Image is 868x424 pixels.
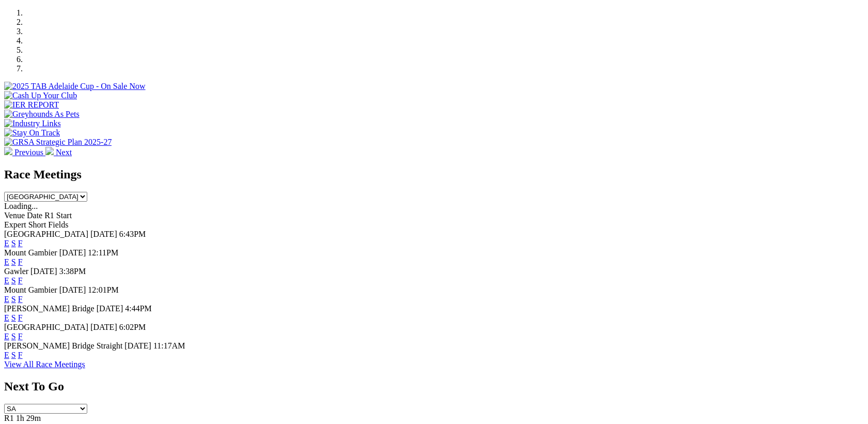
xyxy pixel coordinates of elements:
[4,351,9,359] a: E
[4,313,9,322] a: E
[28,220,46,229] span: Short
[4,360,85,369] a: View All Race Meetings
[4,285,57,294] span: Mount Gambier
[48,220,68,229] span: Fields
[11,313,16,322] a: S
[4,267,28,276] span: Gawler
[4,91,77,100] img: Cash Up Your Club
[4,202,38,210] span: Loading...
[4,220,26,229] span: Expert
[4,276,9,285] a: E
[90,323,117,331] span: [DATE]
[4,332,9,341] a: E
[30,267,57,276] span: [DATE]
[97,304,123,313] span: [DATE]
[11,295,16,304] a: S
[4,323,88,331] span: [GEOGRAPHIC_DATA]
[18,295,23,304] a: F
[4,128,60,138] img: Stay On Track
[4,110,80,119] img: Greyhounds As Pets
[4,295,9,304] a: E
[4,119,61,128] img: Industry Links
[90,230,117,238] span: [DATE]
[4,230,88,238] span: [GEOGRAPHIC_DATA]
[59,267,86,276] span: 3:38PM
[4,304,94,313] span: [PERSON_NAME] Bridge
[4,248,57,257] span: Mount Gambier
[27,211,42,220] span: Date
[4,341,122,350] span: [PERSON_NAME] Bridge Straight
[44,211,72,220] span: R1 Start
[88,285,119,294] span: 12:01PM
[11,351,16,359] a: S
[4,258,9,266] a: E
[4,138,112,147] img: GRSA Strategic Plan 2025-27
[4,380,864,393] h2: Next To Go
[56,148,72,157] span: Next
[59,285,86,294] span: [DATE]
[125,304,152,313] span: 4:44PM
[11,276,16,285] a: S
[4,82,146,91] img: 2025 TAB Adelaide Cup - On Sale Now
[18,351,23,359] a: F
[4,147,12,155] img: chevron-left-pager-white.svg
[18,313,23,322] a: F
[11,258,16,266] a: S
[4,148,45,157] a: Previous
[4,100,59,110] img: IER REPORT
[4,168,864,181] h2: Race Meetings
[88,248,118,257] span: 12:11PM
[59,248,86,257] span: [DATE]
[119,230,146,238] span: 6:43PM
[124,341,151,350] span: [DATE]
[18,276,23,285] a: F
[18,332,23,341] a: F
[11,332,16,341] a: S
[45,147,54,155] img: chevron-right-pager-white.svg
[45,148,72,157] a: Next
[18,239,23,248] a: F
[11,239,16,248] a: S
[4,414,14,422] span: R1
[18,258,23,266] a: F
[119,323,146,331] span: 6:02PM
[16,414,41,422] span: 1h 29m
[153,341,185,350] span: 11:17AM
[4,239,9,248] a: E
[4,211,25,220] span: Venue
[14,148,43,157] span: Previous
